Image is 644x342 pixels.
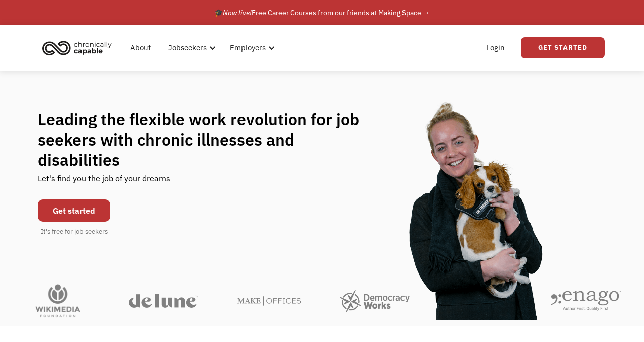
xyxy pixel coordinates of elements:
a: home [39,37,119,59]
a: Get Started [521,37,605,58]
div: Employers [230,42,266,54]
div: It's free for job seekers [41,227,108,237]
div: Jobseekers [162,32,219,64]
a: About [124,32,157,64]
div: 🎓 Free Career Courses from our friends at Making Space → [214,7,430,19]
div: Let's find you the job of your dreams [38,170,170,194]
div: Jobseekers [168,42,207,54]
a: Get started [38,199,110,222]
div: Employers [224,32,278,64]
em: Now live! [223,8,252,17]
h1: Leading the flexible work revolution for job seekers with chronic illnesses and disabilities [38,109,379,170]
a: Login [480,32,511,64]
img: Chronically Capable logo [39,37,115,59]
